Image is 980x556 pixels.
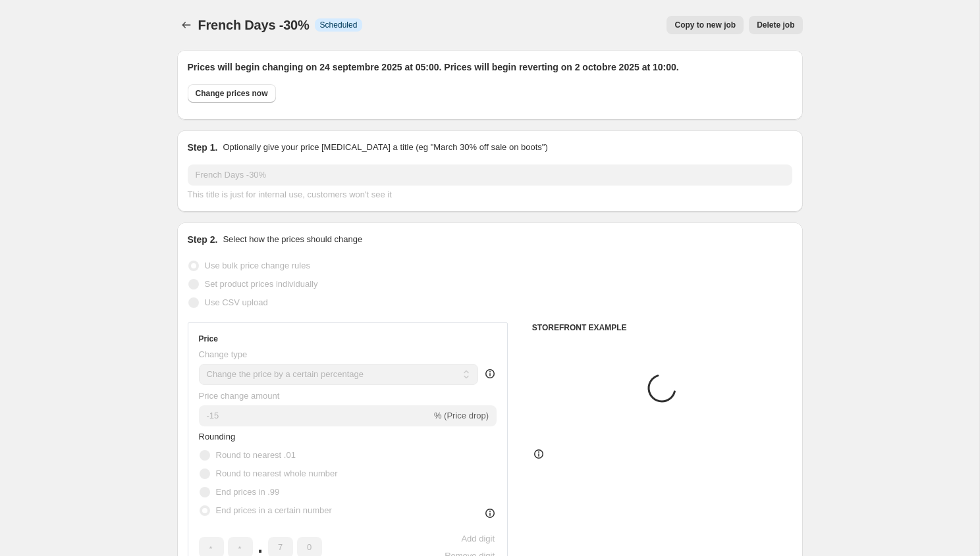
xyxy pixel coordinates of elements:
span: French Days -30% [198,18,310,32]
div: help [483,367,497,380]
span: % (Price drop) [434,411,489,420]
button: Price change jobs [177,16,196,34]
span: This title is just for internal use, customers won't see it [188,190,392,199]
span: End prices in a certain number [216,505,332,515]
h6: STOREFRONT EXAMPLE [532,322,792,333]
span: End prices in .99 [216,487,280,497]
button: Copy to new job [667,16,744,34]
p: Select how the prices should change [223,233,362,246]
input: 30% off holiday sale [188,164,792,186]
span: Round to nearest .01 [216,450,296,460]
p: Optionally give your price [MEDICAL_DATA] a title (eg "March 30% off sale on boots") [223,141,547,154]
span: Rounding [199,432,236,442]
h3: Price [199,334,218,344]
span: Use CSV upload [205,297,268,307]
h2: Step 1. [188,141,218,154]
span: Price change amount [199,391,280,401]
span: Delete job [757,20,794,30]
span: Change type [199,349,248,359]
span: Copy to new job [674,20,736,30]
span: Round to nearest whole number [216,468,338,478]
h2: Prices will begin changing on 24 septembre 2025 at 05:00. Prices will begin reverting on 2 octobr... [188,61,792,74]
span: Scheduled [320,20,358,30]
span: Change prices now [196,88,268,99]
input: -15 [199,405,431,426]
span: Set product prices individually [205,279,318,289]
button: Change prices now [188,84,276,103]
h2: Step 2. [188,233,218,246]
span: Use bulk price change rules [205,261,310,270]
button: Delete job [749,16,802,34]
